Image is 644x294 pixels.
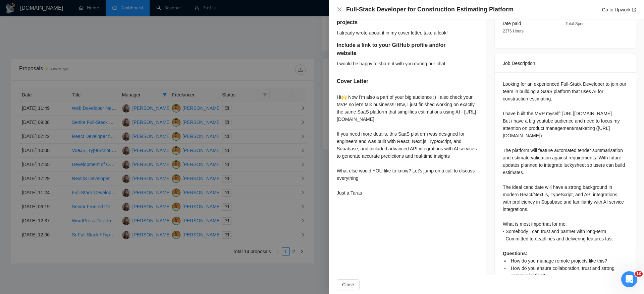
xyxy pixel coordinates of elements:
[503,54,628,72] div: Job Description
[635,271,643,277] span: 10
[337,279,360,290] button: Close
[337,41,447,57] h5: Include a link to your GitHub profile and/or website
[511,266,614,278] span: How do you ensure collaboration, trust and strong communication?
[337,60,467,67] div: I would be happy to share it with you during our chat
[337,77,368,85] h5: Cover Letter
[503,29,524,33] span: 2376 Hours
[566,21,586,26] span: Total Spent
[621,271,637,287] iframe: Intercom live chat
[511,258,607,264] span: How do you manage remote projects like this?
[346,5,514,14] h4: Full-Stack Developer for Construction Estimating Platform
[602,7,636,12] a: Go to Upworkexport
[337,7,342,12] button: Close
[337,93,478,197] div: Hi🙌 Now I'm also a part of your big audience :) I also check your MVP, so let's talk business!!! ...
[632,8,636,12] span: export
[342,281,354,288] span: Close
[503,251,527,256] strong: Questions:
[337,29,473,36] div: I already wrote about it in my cover letter, take a look!
[503,80,628,294] div: Looking for an experienced Full-Stack Developer to join our team in building a SaaS platform that...
[337,7,342,12] span: close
